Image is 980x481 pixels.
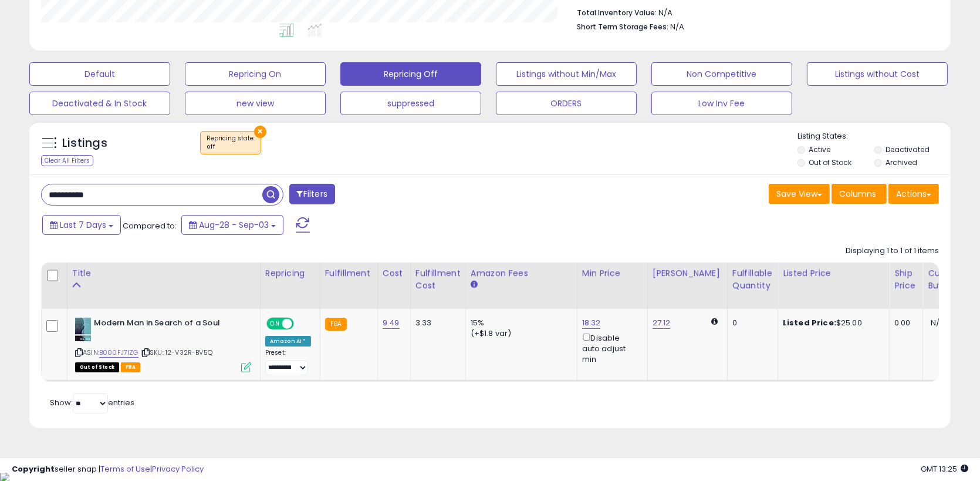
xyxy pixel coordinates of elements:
div: Fulfillment [325,267,373,280]
img: 41+B84t4OWL._SL40_.jpg [75,318,91,341]
span: N/A [931,317,945,328]
div: off [207,143,255,151]
div: 3.33 [415,318,457,328]
span: N/A [670,21,684,32]
div: 0 [732,318,769,328]
div: [PERSON_NAME] [653,267,722,280]
button: Low Inv Fee [651,92,792,115]
strong: Copyright [12,463,55,475]
b: Total Inventory Value: [577,8,657,18]
button: Columns [832,184,887,204]
a: 18.32 [582,317,601,329]
div: Disable auto adjust min [582,331,638,365]
div: seller snap | | [12,464,204,475]
div: ASIN: [75,318,251,371]
button: × [254,126,266,138]
span: All listings that are currently out of stock and unavailable for purchase on Amazon [75,362,119,372]
a: B000FJ7IZG [99,348,138,358]
div: Amazon Fees [471,267,572,280]
label: Archived [886,157,917,167]
div: $25.00 [783,318,880,328]
label: Out of Stock [809,157,851,167]
button: Non Competitive [651,62,792,86]
span: Repricing state : [207,134,255,152]
span: ON [268,319,282,329]
button: Filters [289,184,335,204]
p: Listing States: [797,131,951,142]
button: new view [185,92,326,115]
div: Title [72,267,255,280]
div: Repricing [265,267,315,280]
small: FBA [325,318,347,331]
a: Terms of Use [100,463,150,475]
div: Clear All Filters [41,155,93,166]
b: Short Term Storage Fees: [577,22,668,32]
div: Displaying 1 to 1 of 1 items [846,245,939,257]
label: Active [809,144,830,154]
button: Listings without Min/Max [496,62,637,86]
div: 0.00 [894,318,914,328]
div: 15% [471,318,568,328]
div: Min Price [582,267,643,280]
h5: Listings [62,135,107,152]
button: Save View [769,184,830,204]
span: Show: entries [50,397,134,408]
span: Compared to: [123,220,177,231]
div: Cost [383,267,405,280]
button: Listings without Cost [807,62,948,86]
div: Listed Price [783,267,884,280]
b: Listed Price: [783,317,836,328]
span: Aug-28 - Sep-03 [199,219,269,231]
i: Calculated using Dynamic Max Price. [712,318,718,325]
button: Aug-28 - Sep-03 [181,215,283,235]
button: Deactivated & In Stock [29,92,170,115]
button: suppressed [340,92,481,115]
span: OFF [292,319,311,329]
small: Amazon Fees. [471,280,478,290]
div: Fulfillable Quantity [732,267,773,292]
button: Last 7 Days [42,215,121,235]
span: Last 7 Days [60,219,106,231]
span: 2025-09-11 13:25 GMT [921,463,968,475]
b: Modern Man in Search of a Soul [94,318,236,332]
div: Ship Price [894,267,918,292]
div: Preset: [265,349,311,375]
div: Amazon AI * [265,336,311,347]
div: (+$1.8 var) [471,328,568,339]
li: N/A [577,5,930,19]
button: Repricing Off [340,62,481,86]
div: Fulfillment Cost [415,267,461,292]
a: 27.12 [653,317,671,329]
a: Privacy Policy [152,463,204,475]
a: 9.49 [383,317,400,329]
button: Default [29,62,170,86]
span: Columns [839,188,876,200]
button: Actions [888,184,939,204]
span: FBA [121,362,141,372]
span: | SKU: 12-V32R-BV5Q [140,348,212,357]
button: ORDERS [496,92,637,115]
button: Repricing On [185,62,326,86]
label: Deactivated [886,144,930,154]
